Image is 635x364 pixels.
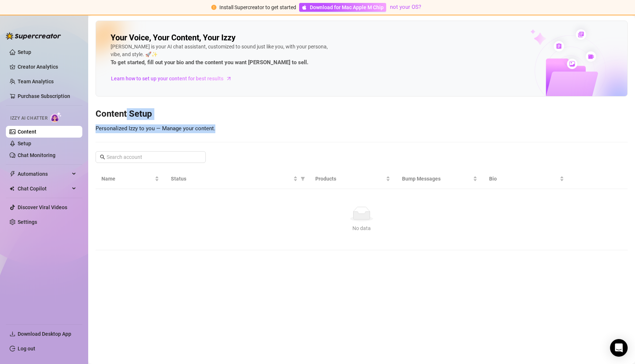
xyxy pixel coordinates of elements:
[6,32,61,40] img: logo-BBDzfeDw.svg
[301,176,305,181] span: filter
[96,125,215,132] span: Personalized Izzy to you — Manage your content.
[219,4,296,10] span: Install Supercreator to get started
[111,74,223,83] span: Learn how to set up your content for best results
[96,169,165,189] th: Name
[310,3,384,11] span: Download for Mac Apple M Chip
[18,346,35,352] a: Log out
[390,4,421,10] a: not your OS?
[171,175,292,183] span: Status
[396,169,483,189] th: Bump Messages
[489,175,558,183] span: Bio
[111,33,236,43] h2: Your Voice, Your Content, Your Izzy
[111,59,308,66] strong: To get started, fill out your bio and the content you want [PERSON_NAME] to sell.
[225,75,233,82] span: arrow-right
[10,331,15,337] span: download
[111,43,331,67] div: [PERSON_NAME] is your AI chat assistant, customized to sound just like you, with your persona, vi...
[18,61,76,73] a: Creator Analytics
[610,339,628,357] div: Open Intercom Messenger
[165,169,309,189] th: Status
[315,175,384,183] span: Products
[211,5,216,10] span: exclamation-circle
[111,73,237,84] a: Learn how to set up your content for best results
[104,224,619,232] div: No data
[18,219,37,225] a: Settings
[402,175,471,183] span: Bump Messages
[107,153,195,161] input: Search account
[10,171,15,177] span: thunderbolt
[18,90,76,102] a: Purchase Subscription
[299,173,306,184] span: filter
[18,204,67,210] a: Discover Viral Videos
[10,115,47,122] span: Izzy AI Chatter
[18,168,70,180] span: Automations
[299,3,386,12] a: Download for Mac Apple M Chip
[302,5,307,10] span: apple
[18,49,31,55] a: Setup
[513,21,627,96] img: ai-chatter-content-library-cLFOSyPT.png
[309,169,396,189] th: Products
[50,112,62,123] img: AI Chatter
[96,108,628,120] h3: Content Setup
[18,129,36,135] a: Content
[18,152,55,158] a: Chat Monitoring
[18,141,31,146] a: Setup
[10,186,14,191] img: Chat Copilot
[483,169,570,189] th: Bio
[18,183,70,194] span: Chat Copilot
[18,331,71,337] span: Download Desktop App
[101,175,153,183] span: Name
[18,79,54,84] a: Team Analytics
[100,154,105,160] span: search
